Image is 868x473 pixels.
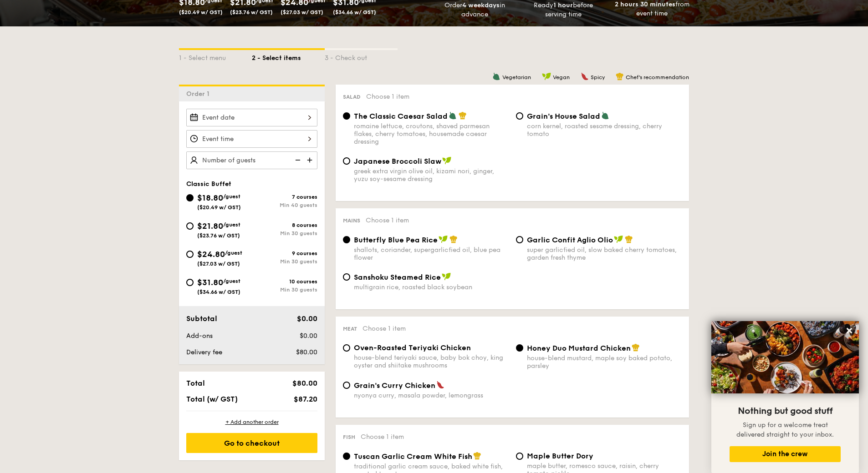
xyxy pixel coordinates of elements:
[304,151,317,169] img: icon-add.58712e84.svg
[297,314,317,323] span: $0.00
[502,74,531,81] span: Vegetarian
[842,323,857,338] button: Close
[516,344,523,352] input: Honey Duo Mustard Chickenhouse-blend mustard, maple soy baked potato, parsley
[492,72,500,81] img: icon-vegetarian.fe4039eb.svg
[442,272,451,281] img: icon-vegan.f8ff3823.svg
[542,72,551,81] img: icon-vegan.f8ff3823.svg
[252,194,317,200] div: 7 courses
[730,446,841,462] button: Join the crew
[186,279,194,286] input: $31.80/guest($34.66 w/ GST)10 coursesMin 30 guests
[523,1,604,19] div: Ready before serving time
[711,321,859,393] img: DSC07876-Edit02-Large.jpeg
[632,343,640,352] img: icon-chef-hat.a58ddaea.svg
[197,221,223,231] span: $21.80
[186,314,217,323] span: Subtotal
[553,74,570,81] span: Vegan
[186,418,317,426] div: + Add another order
[516,236,523,243] input: Garlic Confit Aglio Oliosuper garlicfied oil, slow baked cherry tomatoes, garden fresh thyme
[625,235,633,243] img: icon-chef-hat.a58ddaea.svg
[363,325,406,332] span: Choose 1 item
[223,193,240,200] span: /guest
[527,246,682,262] div: super garlicfied oil, slow baked cherry tomatoes, garden fresh thyme
[343,382,350,389] input: Grain's Curry Chickennyonya curry, masala powder, lemongrass
[449,235,458,243] img: icon-chef-hat.a58ddaea.svg
[252,222,317,228] div: 8 courses
[300,332,317,340] span: $0.00
[354,343,471,352] span: Oven-Roasted Teriyaki Chicken
[186,332,213,340] span: Add-ons
[197,232,240,239] span: ($23.76 w/ GST)
[354,381,435,390] span: Grain's Curry Chicken
[186,222,194,230] input: $21.80/guest($23.76 w/ GST)8 coursesMin 30 guests
[294,395,317,403] span: $87.20
[354,246,509,262] div: shallots, coriander, supergarlicfied oil, blue pea flower
[252,230,317,236] div: Min 30 guests
[626,74,689,81] span: Chef's recommendation
[449,111,457,120] img: icon-vegetarian.fe4039eb.svg
[354,392,509,399] div: nyonya curry, masala powder, lemongrass
[527,344,631,352] span: Honey Duo Mustard Chicken
[186,395,238,403] span: Total (w/ GST)
[186,379,205,387] span: Total
[616,72,624,81] img: icon-chef-hat.a58ddaea.svg
[581,72,589,81] img: icon-spicy.37a8142b.svg
[343,112,350,120] input: The Classic Caesar Saladromaine lettuce, croutons, shaved parmesan flakes, cherry tomatoes, house...
[223,221,240,228] span: /guest
[473,452,481,460] img: icon-chef-hat.a58ddaea.svg
[186,90,213,98] span: Order 1
[436,381,444,389] img: icon-spicy.37a8142b.svg
[516,112,523,120] input: Grain's House Saladcorn kernel, roasted sesame dressing, cherry tomato
[601,111,609,120] img: icon-vegetarian.fe4039eb.svg
[252,287,317,293] div: Min 30 guests
[186,151,317,169] input: Number of guests
[186,433,317,453] div: Go to checkout
[516,453,523,460] input: Maple Butter Dorymaple butter, romesco sauce, raisin, cherry tomato pickle
[614,235,623,243] img: icon-vegan.f8ff3823.svg
[354,283,509,291] div: multigrain rice, roasted black soybean
[343,94,361,100] span: Salad
[186,130,317,148] input: Event time
[354,112,448,121] span: The Classic Caesar Salad
[179,50,252,63] div: 1 - Select menu
[343,453,350,460] input: Tuscan Garlic Cream White Fishtraditional garlic cream sauce, baked white fish, roasted tomatoes
[434,1,516,19] div: Order in advance
[527,112,600,121] span: Grain's House Salad
[553,1,573,9] strong: 1 hour
[186,348,222,356] span: Delivery fee
[366,93,409,101] span: Choose 1 item
[354,157,441,166] span: Japanese Broccoli Slaw
[252,278,317,285] div: 10 courses
[186,109,317,126] input: Event date
[197,289,240,295] span: ($34.66 w/ GST)
[527,452,593,460] span: Maple Butter Dory
[354,236,438,244] span: Butterfly Blue Pea Rice
[281,9,323,15] span: ($27.03 w/ GST)
[197,261,240,267] span: ($27.03 w/ GST)
[361,433,404,441] span: Choose 1 item
[252,258,317,265] div: Min 30 guests
[343,217,360,224] span: Mains
[343,326,357,332] span: Meat
[366,216,409,224] span: Choose 1 item
[292,379,317,387] span: $80.00
[343,434,355,440] span: Fish
[354,122,509,146] div: romaine lettuce, croutons, shaved parmesan flakes, cherry tomatoes, housemade caesar dressing
[230,9,273,15] span: ($23.76 w/ GST)
[459,111,467,120] img: icon-chef-hat.a58ddaea.svg
[442,156,451,165] img: icon-vegan.f8ff3823.svg
[343,273,350,281] input: Sanshoku Steamed Ricemultigrain rice, roasted black soybean
[462,1,500,9] strong: 4 weekdays
[223,278,240,284] span: /guest
[252,202,317,208] div: Min 40 guests
[252,250,317,257] div: 9 courses
[179,9,223,15] span: ($20.49 w/ GST)
[197,193,223,203] span: $18.80
[325,50,398,63] div: 3 - Check out
[343,236,350,243] input: Butterfly Blue Pea Riceshallots, coriander, supergarlicfied oil, blue pea flower
[439,235,448,243] img: icon-vegan.f8ff3823.svg
[197,204,241,211] span: ($20.49 w/ GST)
[615,0,675,8] strong: 2 hours 30 minutes
[354,167,509,183] div: greek extra virgin olive oil, kizami nori, ginger, yuzu soy-sesame dressing
[343,344,350,352] input: Oven-Roasted Teriyaki Chickenhouse-blend teriyaki sauce, baby bok choy, king oyster and shiitake ...
[186,251,194,258] input: $24.80/guest($27.03 w/ GST)9 coursesMin 30 guests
